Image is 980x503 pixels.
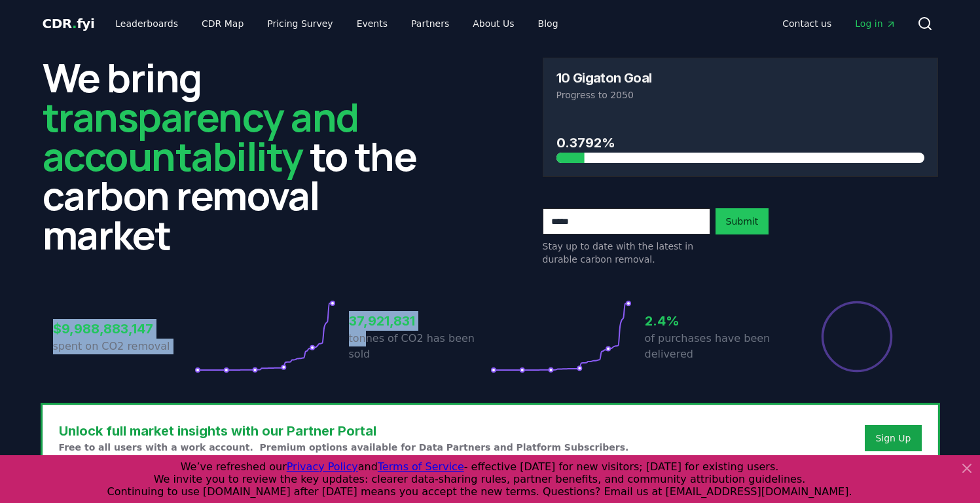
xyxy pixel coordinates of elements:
h2: We bring to the carbon removal market [43,58,438,254]
span: transparency and accountability [43,90,359,183]
p: Stay up to date with the latest in durable carbon removal. [543,240,710,266]
h3: Unlock full market insights with our Partner Portal [59,421,629,441]
h3: 0.3792% [556,133,924,153]
p: Progress to 2050 [556,88,924,102]
span: CDR fyi [43,16,95,31]
div: Percentage of sales delivered [820,300,894,373]
a: CDR Map [191,12,254,35]
p: Free to all users with a work account. Premium options available for Data Partners and Platform S... [59,441,629,454]
a: Blog [528,12,569,35]
p: spent on CO2 removal [53,339,194,354]
a: About Us [462,12,524,35]
span: Log in [855,17,896,30]
a: Pricing Survey [257,12,343,35]
a: Log in [844,12,906,35]
button: Submit [716,208,769,234]
span: . [72,16,77,31]
a: Partners [401,12,460,35]
a: Contact us [772,12,842,35]
p: of purchases have been delivered [645,331,786,362]
a: Events [346,12,398,35]
nav: Main [105,12,568,35]
a: CDR.fyi [43,14,95,33]
h3: 2.4% [645,311,786,331]
h3: $9,988,883,147 [53,319,194,339]
h3: 37,921,831 [349,311,490,331]
nav: Main [772,12,906,35]
a: Leaderboards [105,12,189,35]
button: Sign Up [865,425,921,451]
p: tonnes of CO2 has been sold [349,331,490,362]
a: Sign Up [875,432,911,445]
h3: 10 Gigaton Goal [556,71,652,84]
